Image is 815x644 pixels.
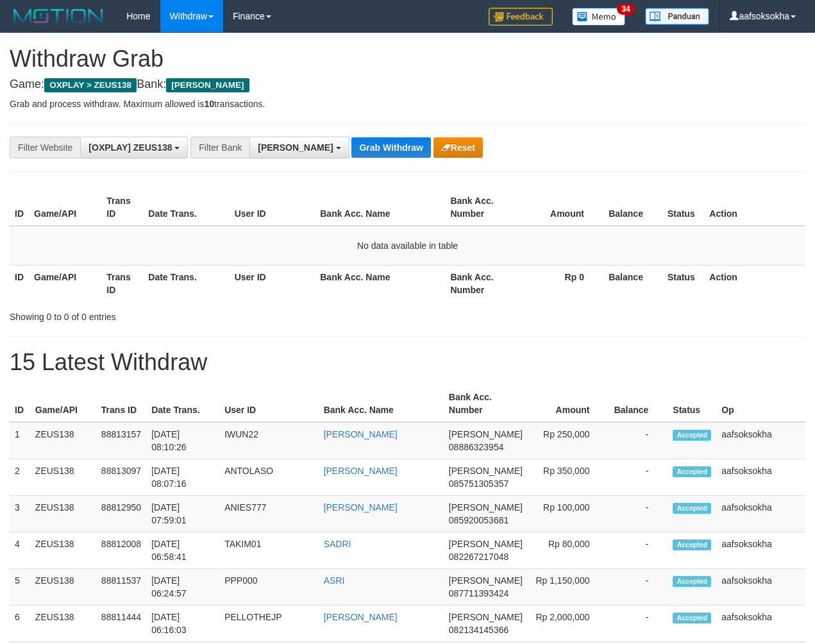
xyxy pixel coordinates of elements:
span: Copy 087711393424 to clipboard [449,588,508,598]
td: Rp 250,000 [528,422,609,459]
th: Game/API [30,386,96,422]
td: 5 [10,569,30,606]
td: ANIES777 [219,496,319,532]
td: - [609,606,668,642]
th: Bank Acc. Name [319,386,444,422]
th: User ID [230,189,315,226]
td: Rp 100,000 [528,496,609,532]
th: Action [704,189,805,226]
td: 88811444 [96,606,146,642]
th: Date Trans. [143,265,229,301]
th: Trans ID [101,265,143,301]
img: Button%20Memo.svg [572,8,626,26]
th: Action [704,265,805,301]
td: 6 [10,606,30,642]
td: Rp 350,000 [528,459,609,496]
td: - [609,569,668,606]
th: Bank Acc. Number [445,265,517,301]
span: Copy 082134145366 to clipboard [449,625,508,635]
a: SADRI [324,539,351,549]
a: ASRI [324,575,345,586]
td: [DATE] 08:10:26 [146,422,219,459]
th: ID [10,386,30,422]
th: Balance [609,386,668,422]
span: Copy 085920053681 to clipboard [449,515,508,525]
th: Bank Acc. Name [315,189,445,226]
td: - [609,532,668,569]
span: Accepted [673,430,711,441]
span: [PERSON_NAME] [449,539,523,549]
button: Reset [433,137,483,158]
th: Status [662,189,704,226]
span: Accepted [673,539,711,550]
th: Balance [603,189,662,226]
span: Copy 08886323954 to clipboard [449,442,504,452]
span: [PERSON_NAME] [449,429,523,439]
td: IWUN22 [219,422,319,459]
th: Op [716,386,805,422]
td: 88813157 [96,422,146,459]
p: Grab and process withdraw. Maximum allowed is transactions. [10,97,805,110]
h1: 15 Latest Withdraw [10,350,805,375]
button: [PERSON_NAME] [249,137,349,158]
td: 2 [10,459,30,496]
th: Status [662,265,704,301]
td: [DATE] 06:24:57 [146,569,219,606]
td: - [609,459,668,496]
td: 1 [10,422,30,459]
td: 88812950 [96,496,146,532]
td: - [609,496,668,532]
strong: 10 [204,99,214,109]
th: Date Trans. [143,189,229,226]
td: aafsoksokha [716,532,805,569]
td: aafsoksokha [716,606,805,642]
span: Accepted [673,503,711,514]
span: Accepted [673,613,711,623]
span: Copy 085751305357 to clipboard [449,479,508,489]
span: [PERSON_NAME] [449,612,523,622]
td: ZEUS138 [30,422,96,459]
th: Trans ID [96,386,146,422]
td: ZEUS138 [30,496,96,532]
a: [PERSON_NAME] [324,466,398,476]
td: PELLOTHEJP [219,606,319,642]
td: ZEUS138 [30,459,96,496]
th: Balance [603,265,662,301]
button: Grab Withdraw [351,137,430,158]
th: Status [668,386,716,422]
span: [OXPLAY] ZEUS138 [88,142,172,153]
td: [DATE] 07:59:01 [146,496,219,532]
th: Amount [528,386,609,422]
span: [PERSON_NAME] [258,142,333,153]
td: 88813097 [96,459,146,496]
img: MOTION_logo.png [10,6,107,26]
th: Date Trans. [146,386,219,422]
span: [PERSON_NAME] [166,78,249,92]
td: PPP000 [219,569,319,606]
span: Accepted [673,576,711,587]
a: [PERSON_NAME] [324,612,398,622]
td: [DATE] 08:07:16 [146,459,219,496]
div: Filter Website [10,137,80,158]
td: TAKIM01 [219,532,319,569]
td: 3 [10,496,30,532]
img: Feedback.jpg [489,8,553,26]
a: [PERSON_NAME] [324,502,398,513]
td: - [609,422,668,459]
th: Trans ID [101,189,143,226]
a: [PERSON_NAME] [324,429,398,439]
img: panduan.png [645,8,709,25]
span: Copy 082267217048 to clipboard [449,552,508,562]
th: User ID [230,265,315,301]
td: ZEUS138 [30,532,96,569]
h4: Game: Bank: [10,78,805,91]
td: aafsoksokha [716,569,805,606]
span: OXPLAY > ZEUS138 [44,78,137,92]
td: Rp 2,000,000 [528,606,609,642]
th: Game/API [29,189,101,226]
span: [PERSON_NAME] [449,502,523,513]
span: [PERSON_NAME] [449,466,523,476]
span: [PERSON_NAME] [449,575,523,586]
td: 88812008 [96,532,146,569]
th: Bank Acc. Number [444,386,528,422]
